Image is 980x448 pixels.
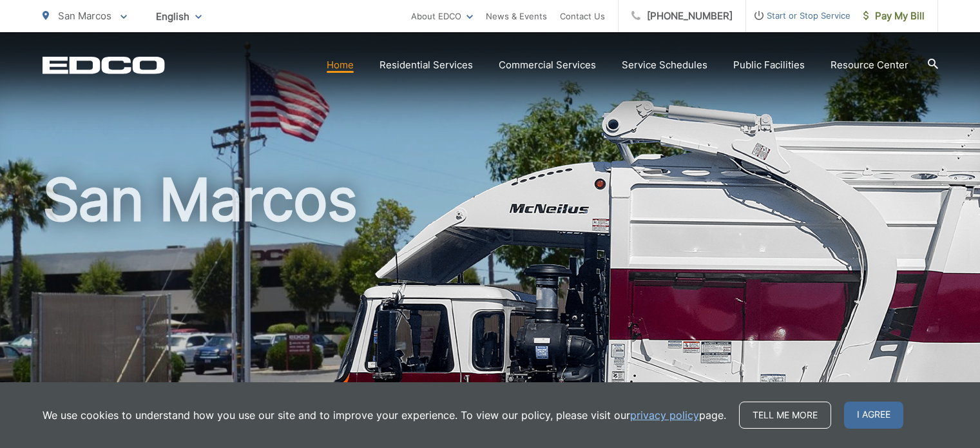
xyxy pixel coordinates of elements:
[630,407,699,423] a: privacy policy
[560,8,605,24] a: Contact Us
[58,10,111,22] span: San Marcos
[380,57,473,73] a: Residential Services
[863,8,925,24] span: Pay My Bill
[622,57,707,73] a: Service Schedules
[486,8,547,24] a: News & Events
[411,8,473,24] a: About EDCO
[146,5,211,28] span: English
[739,402,831,429] a: Tell me more
[733,57,805,73] a: Public Facilities
[43,56,165,74] a: EDCD logo. Return to the homepage.
[499,57,596,73] a: Commercial Services
[844,402,903,429] span: I agree
[43,407,726,423] p: We use cookies to understand how you use our site and to improve your experience. To view our pol...
[831,57,908,73] a: Resource Center
[327,57,354,73] a: Home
